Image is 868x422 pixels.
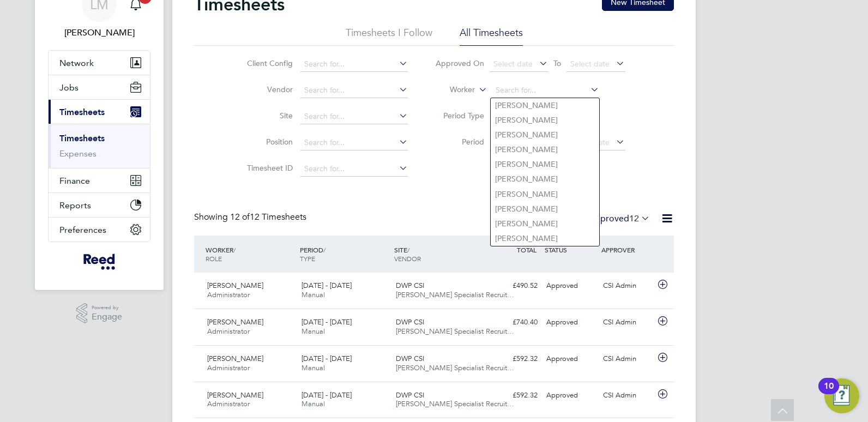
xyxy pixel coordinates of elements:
[589,213,650,224] label: Approved
[491,202,599,216] li: [PERSON_NAME]
[491,187,599,202] li: [PERSON_NAME]
[396,390,424,400] span: DWP CSI
[485,387,542,405] div: £592.32
[493,59,533,69] span: Select date
[244,111,293,120] label: Site
[491,216,599,231] li: [PERSON_NAME]
[599,387,655,405] div: CSI Admin
[550,56,564,70] span: To
[302,290,325,299] span: Manual
[824,378,859,413] button: Open Resource Center, 10 new notifications
[300,161,408,177] input: Search for...
[302,317,352,327] span: [DATE] - [DATE]
[542,240,599,260] div: STATUS
[557,212,652,227] div: Status
[207,354,263,363] span: [PERSON_NAME]
[460,26,523,46] li: All Timesheets
[207,327,250,336] span: Administrator
[599,240,655,260] div: APPROVER
[407,245,409,254] span: /
[396,354,424,363] span: DWP CSI
[485,350,542,368] div: £592.32
[302,281,352,290] span: [DATE] - [DATE]
[542,277,599,295] div: Approved
[49,193,150,217] button: Reports
[59,107,105,117] span: Timesheets
[491,231,599,246] li: [PERSON_NAME]
[435,58,484,68] label: Approved On
[517,245,537,254] span: TOTAL
[302,327,325,336] span: Manual
[83,253,114,270] img: freesy-logo-retina.png
[203,240,297,268] div: WORKER
[230,212,250,222] span: 12 of
[244,85,293,94] label: Vendor
[207,390,263,400] span: [PERSON_NAME]
[59,176,90,186] span: Finance
[59,82,79,93] span: Jobs
[323,245,325,254] span: /
[542,314,599,331] div: Approved
[300,254,315,263] span: TYPE
[244,137,293,147] label: Position
[435,111,484,120] label: Period Type
[491,98,599,113] li: [PERSON_NAME]
[300,135,408,150] input: Search for...
[396,399,514,408] span: [PERSON_NAME] Specialist Recruit…
[76,303,123,324] a: Powered byEngage
[302,354,352,363] span: [DATE] - [DATE]
[492,83,599,98] input: Search for...
[302,399,325,408] span: Manual
[49,124,150,168] div: Timesheets
[396,327,514,336] span: [PERSON_NAME] Specialist Recruit…
[599,277,655,295] div: CSI Admin
[59,133,105,143] a: Timesheets
[59,225,106,235] span: Preferences
[570,137,610,147] span: Select date
[599,350,655,368] div: CSI Admin
[49,218,150,242] button: Preferences
[491,142,599,157] li: [PERSON_NAME]
[542,387,599,405] div: Approved
[396,281,424,290] span: DWP CSI
[570,59,610,69] span: Select date
[59,200,91,210] span: Reports
[92,303,122,312] span: Powered by
[491,157,599,172] li: [PERSON_NAME]
[207,281,263,290] span: [PERSON_NAME]
[391,240,486,268] div: SITE
[194,212,309,223] div: Showing
[346,26,432,46] li: Timesheets I Follow
[491,128,599,142] li: [PERSON_NAME]
[206,254,222,263] span: ROLE
[207,399,250,408] span: Administrator
[244,58,293,68] label: Client Config
[48,253,150,270] a: Go to home page
[599,314,655,331] div: CSI Admin
[396,290,514,299] span: [PERSON_NAME] Specialist Recruit…
[426,85,475,95] label: Worker
[244,163,293,173] label: Timesheet ID
[491,113,599,128] li: [PERSON_NAME]
[49,168,150,192] button: Finance
[59,148,97,159] a: Expenses
[207,363,250,372] span: Administrator
[629,213,639,224] span: 12
[542,350,599,368] div: Approved
[302,363,325,372] span: Manual
[49,75,150,99] button: Jobs
[300,83,408,98] input: Search for...
[491,172,599,186] li: [PERSON_NAME]
[485,314,542,331] div: £740.40
[396,317,424,327] span: DWP CSI
[396,363,514,372] span: [PERSON_NAME] Specialist Recruit…
[300,57,408,72] input: Search for...
[302,390,352,400] span: [DATE] - [DATE]
[59,58,94,68] span: Network
[485,277,542,295] div: £490.52
[49,100,150,124] button: Timesheets
[207,290,250,299] span: Administrator
[92,312,122,322] span: Engage
[207,317,263,327] span: [PERSON_NAME]
[300,109,408,124] input: Search for...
